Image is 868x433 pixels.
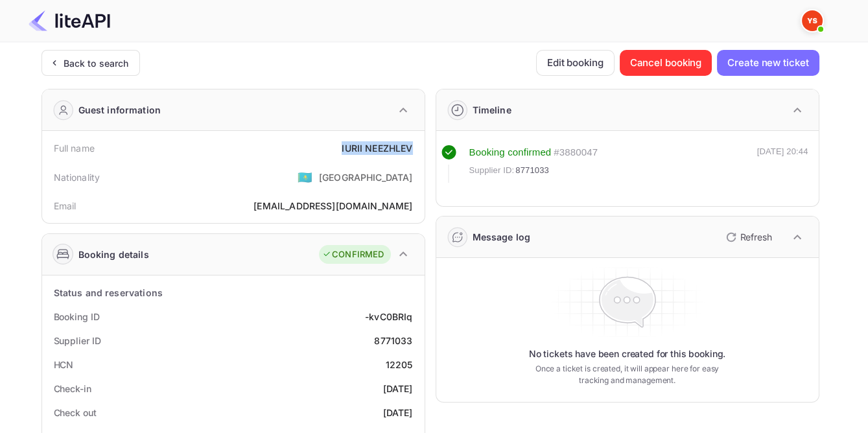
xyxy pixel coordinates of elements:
div: [DATE] 20:44 [757,145,808,183]
div: Timeline [473,103,511,117]
div: Back to search [64,56,129,70]
div: Check out [54,406,97,419]
p: Once a ticket is created, it will appear here for easy tracking and management. [525,363,730,386]
div: Booking confirmed [469,145,552,160]
div: 12205 [386,358,413,371]
button: Create new ticket [717,50,819,76]
img: Yandex Support [802,10,823,31]
img: LiteAPI Logo [29,10,110,31]
span: United States [298,165,312,189]
div: Email [54,199,76,213]
div: -kvC0BRIq [365,310,412,323]
div: [GEOGRAPHIC_DATA] [319,170,413,184]
div: 8771033 [374,334,412,347]
div: [EMAIL_ADDRESS][DOMAIN_NAME] [253,199,412,213]
div: Status and reservations [54,286,163,299]
div: [DATE] [383,382,413,395]
span: 8771033 [515,164,549,177]
div: Full name [54,141,95,155]
div: [DATE] [383,406,413,419]
div: CONFIRMED [322,248,384,261]
div: Guest information [78,103,161,117]
p: No tickets have been created for this booking. [529,347,726,360]
div: Supplier ID [54,334,101,347]
button: Edit booking [536,50,615,76]
div: Booking ID [54,310,100,323]
p: Refresh [740,230,772,244]
button: Refresh [718,227,777,248]
div: Message log [473,230,531,244]
div: HCN [54,358,74,371]
div: # 3880047 [554,145,598,160]
button: Cancel booking [620,50,712,76]
span: Supplier ID: [469,164,515,177]
div: Check-in [54,382,91,395]
div: Booking details [78,248,149,261]
div: Nationality [54,170,100,184]
div: IURII NEEZHLEV [342,141,412,155]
